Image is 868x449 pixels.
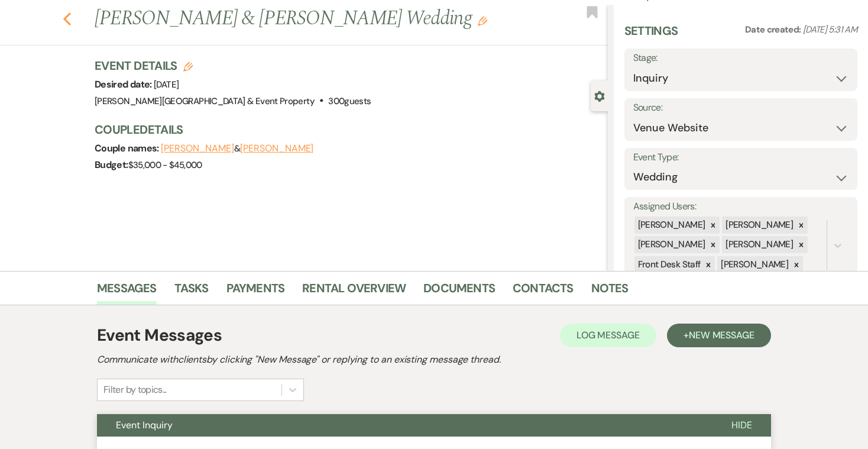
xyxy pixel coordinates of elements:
[95,95,315,107] span: [PERSON_NAME][GEOGRAPHIC_DATA] & Event Property
[591,279,629,305] a: Notes
[95,57,371,74] h3: Event Details
[478,15,487,26] button: Edit
[161,143,313,154] span: &
[97,414,712,437] button: Event Inquiry
[594,90,605,101] button: Close lead details
[634,256,702,273] div: Front Desk Staff
[633,198,848,215] label: Assigned Users:
[128,159,202,171] span: $35,000 - $45,000
[634,236,707,253] div: [PERSON_NAME]
[722,217,795,234] div: [PERSON_NAME]
[174,279,209,305] a: Tasks
[328,95,371,107] span: 300 guests
[633,149,848,166] label: Event Type:
[95,5,500,33] h1: [PERSON_NAME] & [PERSON_NAME] Wedding
[624,22,678,49] h3: Settings
[226,279,285,305] a: Payments
[116,419,173,431] span: Event Inquiry
[803,24,857,35] span: [DATE] 5:31 AM
[103,383,167,397] div: Filter by topics...
[161,144,234,153] button: [PERSON_NAME]
[240,144,313,153] button: [PERSON_NAME]
[576,329,640,341] span: Log Message
[712,414,771,437] button: Hide
[423,279,495,305] a: Documents
[689,329,754,341] span: New Message
[95,159,128,171] span: Budget:
[513,279,574,305] a: Contacts
[302,279,406,305] a: Rental Overview
[634,217,707,234] div: [PERSON_NAME]
[560,324,656,347] button: Log Message
[633,50,848,67] label: Stage:
[745,24,803,35] span: Date created:
[97,279,157,305] a: Messages
[97,353,771,367] h2: Communicate with clients by clicking "New Message" or replying to an existing message thread.
[97,323,222,348] h1: Event Messages
[633,99,848,117] label: Source:
[95,121,596,138] h3: Couple Details
[717,256,790,273] div: [PERSON_NAME]
[731,419,752,431] span: Hide
[722,236,795,253] div: [PERSON_NAME]
[154,79,179,91] span: [DATE]
[667,324,771,347] button: +New Message
[95,142,161,154] span: Couple names:
[95,78,154,91] span: Desired date:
